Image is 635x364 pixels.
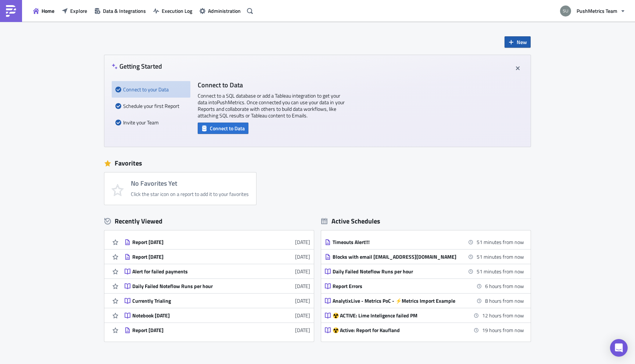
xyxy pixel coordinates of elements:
div: AnalytixLive - Metrics PoC - ⚡️Metrics Import Example [333,298,461,304]
time: 2025-10-09T13:28:59Z [295,253,310,261]
a: AnalytixLive - Metrics PoC - ⚡️Metrics Import Example8 hours from now [325,294,524,308]
div: Click the star icon on a report to add it to your favorites [131,191,249,197]
span: New [517,38,527,46]
time: 2025-10-08T18:01:49Z [295,267,310,275]
div: Open Intercom Messenger [610,339,628,357]
span: Administration [208,7,241,15]
p: Connect to a SQL database or add a Tableau integration to get your data into PushMetrics . Once c... [198,92,345,119]
div: Invite your Team [115,114,187,131]
a: Daily Failed Noteflow Runs per hour51 minutes from now [325,264,524,279]
span: Connect to Data [210,124,245,132]
span: PushMetrics Team [577,7,617,15]
button: Connect to Data [198,123,248,134]
a: Alert for failed payments[DATE] [125,264,310,279]
div: ☢️ ACTIVE: Lime Inteligence failed PM [333,312,461,319]
a: Report [DATE][DATE] [125,250,310,264]
div: Daily Failed Noteflow Runs per hour [333,268,461,275]
h4: Connect to Data [198,81,345,89]
a: Report [DATE][DATE] [125,323,310,337]
img: PushMetrics [5,5,17,17]
img: Avatar [559,5,572,17]
a: Report [DATE][DATE] [125,235,310,249]
time: 2025-10-14 00:00 [482,312,524,319]
a: Report Errors6 hours from now [325,279,524,293]
a: ☢️ ACTIVE: Lime Inteligence failed PM12 hours from now [325,308,524,323]
button: Execution Log [150,5,196,17]
div: Active Schedules [321,217,380,225]
time: 2025-10-13 20:00 [485,297,524,305]
div: Blocks with email [EMAIL_ADDRESS][DOMAIN_NAME] [333,254,461,260]
a: Daily Failed Noteflow Runs per hour[DATE] [125,279,310,293]
div: Report [DATE] [132,327,261,334]
h4: Getting Started [112,62,162,70]
div: ☢️ Active: Report for Kaufland [333,327,461,334]
a: Connect to Data [198,124,248,131]
div: Schedule your first Report [115,98,187,114]
time: 2025-08-27T15:04:18Z [295,312,310,319]
button: Explore [58,5,91,17]
a: Notebook [DATE][DATE] [125,308,310,323]
div: Daily Failed Noteflow Runs per hour [132,283,261,290]
div: Report [DATE] [132,254,261,260]
button: PushMetrics Team [556,3,629,19]
div: Report Errors [333,283,461,290]
div: Recently Viewed [104,216,314,227]
span: Data & Integrations [103,7,146,15]
button: New [505,36,531,48]
div: Alert for failed payments [132,268,261,275]
time: 2025-08-27T15:03:58Z [295,326,310,334]
button: Home [29,5,58,17]
time: 2025-10-13 13:00 [477,253,524,261]
a: Currently Trialing[DATE] [125,294,310,308]
time: 2025-10-08T18:01:05Z [295,282,310,290]
div: Currently Trialing [132,298,261,304]
time: 2025-10-09T14:06:16Z [295,238,310,246]
span: Home [42,7,54,15]
a: ☢️ Active: Report for Kaufland19 hours from now [325,323,524,337]
div: Report [DATE] [132,239,261,245]
div: Notebook [DATE] [132,312,261,319]
div: Favorites [104,158,531,169]
button: Administration [196,5,244,17]
time: 2025-10-14 07:00 [482,326,524,334]
h4: No Favorites Yet [131,180,249,187]
time: 2025-10-13 18:00 [485,282,524,290]
time: 2025-10-13 13:00 [477,267,524,275]
a: Blocks with email [EMAIL_ADDRESS][DOMAIN_NAME]51 minutes from now [325,250,524,264]
button: Data & Integrations [91,5,150,17]
div: Connect to your Data [115,81,187,98]
div: Timeouts Alert!!! [333,239,461,245]
time: 2025-08-28T10:33:07Z [295,297,310,305]
a: Timeouts Alert!!!51 minutes from now [325,235,524,249]
span: Explore [70,7,87,15]
time: 2025-10-13 13:00 [477,238,524,246]
span: Execution Log [162,7,192,15]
